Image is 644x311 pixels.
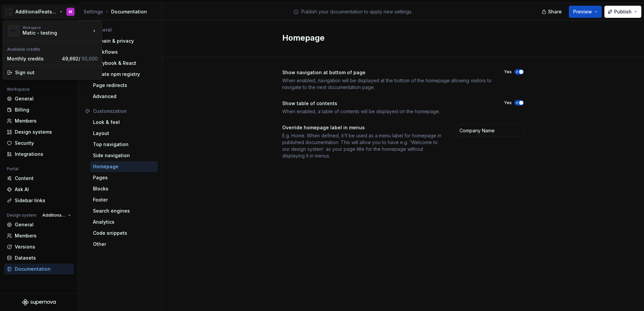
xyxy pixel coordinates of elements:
div: Workspace [22,26,91,30]
div: Matic - testing [22,30,80,36]
span: 50,000 [82,56,98,61]
span: 49,692 / [62,56,98,61]
div: M- [8,25,20,37]
div: Monthly credits [7,55,59,62]
div: Sign out [15,69,98,76]
div: Available credits [4,43,100,53]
